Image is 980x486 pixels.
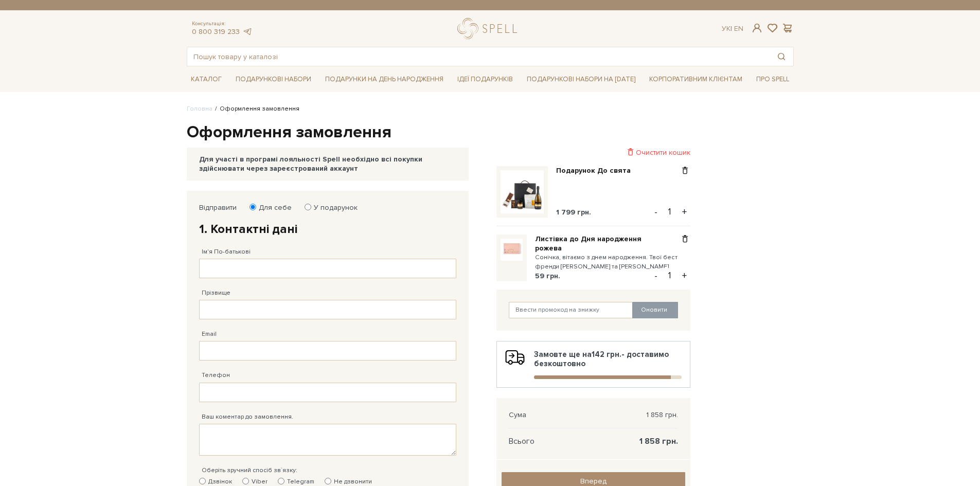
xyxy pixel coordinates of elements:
h1: Оформлення замовлення [187,122,794,143]
a: Про Spell [752,71,793,87]
label: Ваш коментар до замовлення. [202,412,293,422]
div: Очистити кошик [496,148,690,157]
button: - [651,204,661,220]
label: Ім'я По-батькові [202,247,251,257]
a: Корпоративним клієнтам [645,70,746,88]
input: Viber [242,478,249,484]
h2: 1. Контактні дані [199,221,456,237]
b: 142 грн. [592,350,621,359]
span: 59 грн. [535,272,560,280]
input: Ввести промокод на знижку [509,302,633,318]
span: 1 799 грн. [556,208,591,217]
label: Прізвище [202,289,230,298]
input: У подарунок [305,204,311,210]
span: Всього [509,437,534,446]
a: Головна [187,105,212,113]
span: Вперед [580,477,607,485]
a: Листівка до Дня народження рожева [535,235,669,253]
button: Пошук товару у каталозі [770,47,793,66]
a: Ідеї подарунків [453,71,517,87]
span: | [730,24,732,33]
button: - [651,268,661,283]
button: Оновити [632,302,678,318]
label: Відправити [199,203,237,212]
input: Telegram [278,478,284,484]
label: Для себе [252,203,292,212]
div: Замовте ще на - доставимо безкоштовно [505,350,682,379]
a: Подарунок До свята [556,166,638,175]
a: Подарунки на День народження [321,71,448,87]
span: Сума [509,410,526,420]
a: Подарункові набори на [DATE] [523,70,639,88]
a: Подарункові набори [231,71,315,87]
input: Не дзвонити [325,478,331,484]
input: Для себе [250,204,256,210]
div: Ук [722,24,743,33]
a: telegram [242,27,253,36]
img: Подарунок До свята [501,170,544,213]
button: + [679,204,690,220]
label: Телефон [202,371,230,380]
input: Пошук товару у каталозі [187,47,770,66]
a: 0 800 319 233 [192,27,240,36]
input: Дзвінок [199,478,206,484]
label: Оберіть зручний спосіб зв`язку: [202,466,297,475]
a: Каталог [187,71,226,87]
a: logo [457,18,522,39]
small: Сонічка, вітаємо з днем народження. Твої бест френди [PERSON_NAME] та [PERSON_NAME] [535,253,680,272]
span: 1 858 грн. [639,437,678,446]
label: Email [202,330,217,339]
li: Оформлення замовлення [212,104,299,114]
img: Листівка до Дня народження рожева [501,239,523,261]
label: У подарунок [307,203,358,212]
a: En [734,24,743,33]
button: + [679,268,690,283]
div: Для участі в програмі лояльності Spell необхідно всі покупки здійснювати через зареєстрований акк... [199,155,456,173]
span: 1 858 грн. [646,410,678,420]
span: Консультація: [192,21,253,27]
